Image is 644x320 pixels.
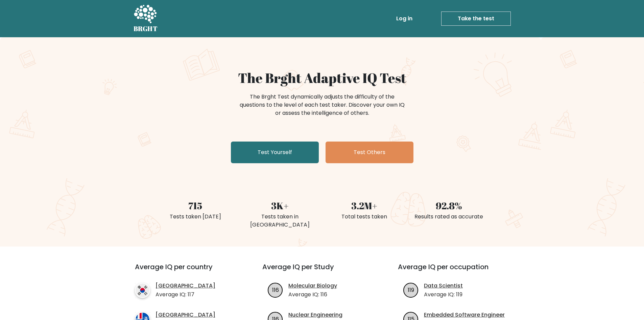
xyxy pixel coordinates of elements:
[398,263,517,279] h3: Average IQ per occupation
[242,213,318,229] div: Tests taken in [GEOGRAPHIC_DATA]
[326,213,403,221] div: Total tests taken
[238,93,407,117] div: The Brght Test dynamically adjusts the difficulty of the questions to the level of each test take...
[411,198,487,213] div: 92.8%
[134,25,158,33] h5: BRGHT
[288,311,342,319] a: Nuclear Engineering
[441,12,511,26] a: Take the test
[326,198,403,213] div: 3.2M+
[156,282,215,290] a: [GEOGRAPHIC_DATA]
[231,142,319,163] a: Test Yourself
[424,311,505,319] a: Embedded Software Engineer
[424,282,463,290] a: Data Scientist
[272,286,279,294] text: 116
[242,198,318,213] div: 3K+
[326,142,413,163] a: Test Others
[156,291,215,299] p: Average IQ: 117
[157,213,234,221] div: Tests taken [DATE]
[157,70,487,86] h1: The Brght Adaptive IQ Test
[157,198,234,213] div: 715
[135,263,238,279] h3: Average IQ per country
[288,291,337,299] p: Average IQ: 116
[156,311,215,319] a: [GEOGRAPHIC_DATA]
[262,263,382,279] h3: Average IQ per Study
[408,286,414,294] text: 119
[411,213,487,221] div: Results rated as accurate
[288,282,337,290] a: Molecular Biology
[135,283,150,298] img: country
[134,3,158,35] a: BRGHT
[393,12,415,25] a: Log in
[424,291,463,299] p: Average IQ: 119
